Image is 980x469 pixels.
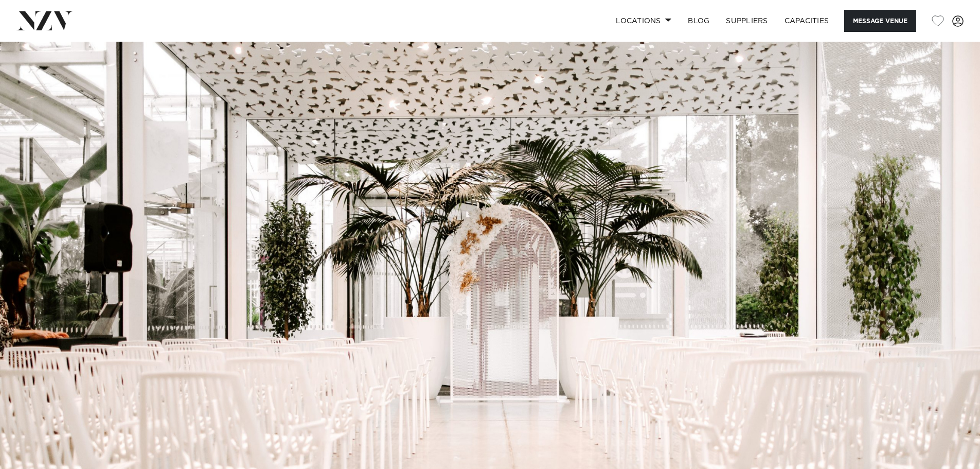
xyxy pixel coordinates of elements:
button: Message Venue [844,10,916,32]
a: Capacities [776,10,838,32]
a: BLOG [680,10,718,32]
img: nzv-logo.png [16,11,73,30]
a: SUPPLIERS [718,10,776,32]
a: Locations [608,10,680,32]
